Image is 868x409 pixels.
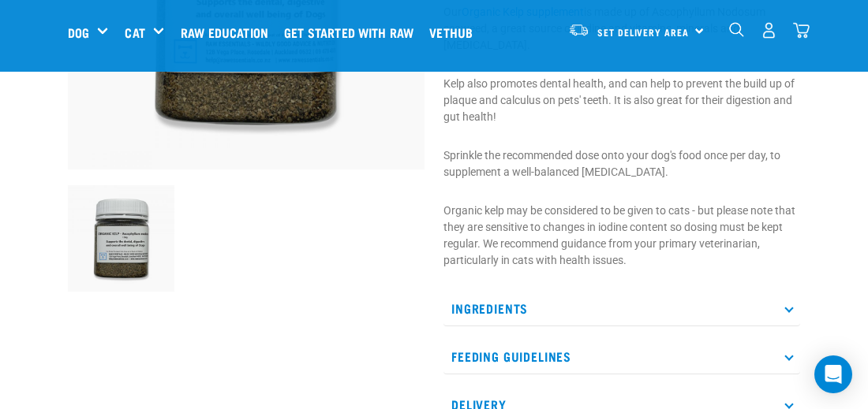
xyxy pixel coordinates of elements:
a: Cat [125,23,144,42]
p: Kelp also promotes dental health, and can help to prevent the build up of plaque and calculus on ... [443,76,800,125]
a: Raw Education [177,1,280,64]
a: Vethub [425,1,485,64]
a: Get started with Raw [280,1,425,64]
img: home-icon@2x.png [793,22,810,39]
p: Organic kelp may be considered to be given to cats - but please note that they are sensitive to c... [443,203,800,269]
p: Sprinkle the recommended dose onto your dog's food once per day, to supplement a well-balanced [M... [443,147,800,180]
img: 10870 [68,185,174,292]
span: Set Delivery Area [597,29,689,35]
p: Ingredients [443,291,800,326]
p: Feeding Guidelines [443,339,800,374]
img: home-icon-1@2x.png [729,22,744,37]
img: user.png [761,22,777,39]
div: Open Intercom Messenger [814,355,852,393]
img: van-moving.png [568,23,589,37]
a: Dog [68,23,89,42]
